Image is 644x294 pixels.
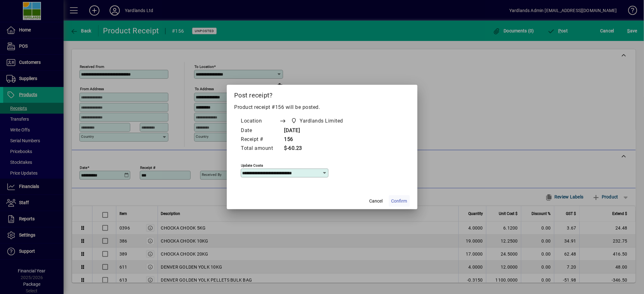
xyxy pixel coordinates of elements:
td: Location [241,116,280,126]
span: Yardlands Limited [300,117,343,125]
span: Yardlands Limited [289,117,346,125]
td: Receipt # [241,135,280,144]
mat-label: Update costs [241,163,263,168]
td: 156 [280,135,356,144]
h2: Post receipt? [227,85,417,103]
td: Total amount [241,144,280,153]
span: Cancel [369,198,383,204]
td: [DATE] [280,126,356,135]
button: Cancel [366,195,386,207]
p: Product receipt #156 will be posted. [234,104,410,111]
button: Confirm [389,195,410,207]
td: Date [241,126,280,135]
span: Confirm [391,198,407,204]
td: $-60.23 [280,144,356,153]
